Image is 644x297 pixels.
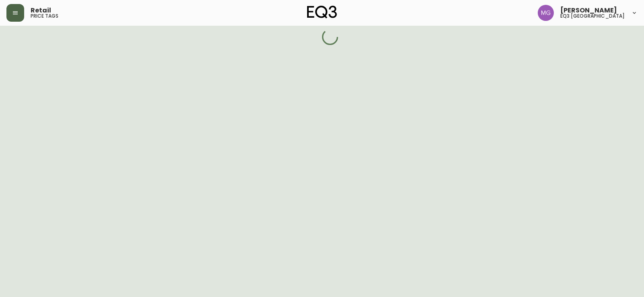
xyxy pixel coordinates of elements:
h5: eq3 [GEOGRAPHIC_DATA] [560,14,625,18]
span: Retail [31,7,51,14]
img: logo [307,6,337,18]
img: de8837be2a95cd31bb7c9ae23fe16153 [538,5,554,21]
span: [PERSON_NAME] [560,7,617,14]
h5: price tags [31,14,58,18]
